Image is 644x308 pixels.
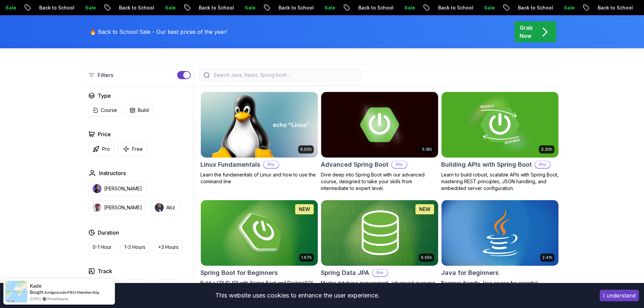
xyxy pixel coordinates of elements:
[88,142,114,156] button: Pro
[88,241,116,254] button: 0-1 Hour
[90,28,227,36] p: 🔥 Back to School Sale - Our best prices of the year!
[30,283,42,289] span: Kade
[373,269,387,276] p: Pro
[200,280,318,293] p: Build a CRUD API with Spring Boot and PostgreSQL database using Spring Data JPA and Spring AI
[487,4,533,11] p: Back to School
[520,24,533,40] p: Grab Now
[321,92,438,158] img: Advanced Spring Boot card
[161,282,180,289] p: Dev Ops
[44,290,99,295] a: Amigoscode PRO Membership
[442,92,558,158] img: Building APIs with Spring Boot card
[30,289,44,295] span: Bought
[158,244,178,251] p: +3 Hours
[533,4,554,11] p: Sale
[321,268,369,278] h2: Spring Data JPA
[122,279,152,292] button: Back End
[99,169,126,177] h2: Instructors
[301,255,312,260] p: 1.67h
[8,4,54,11] p: Back to School
[200,92,318,185] a: Linux Fundamentals card6.00hLinux FundamentalsProLearn the fundamentals of Linux and how to use t...
[407,4,453,11] p: Back to School
[166,204,175,211] p: Abz
[441,171,559,192] p: Learn to build robust, scalable APIs with Spring Boot, mastering REST principles, JSON handling, ...
[134,4,156,11] p: Sale
[101,107,117,114] p: Course
[201,92,318,158] img: Linux Fundamentals card
[200,160,260,169] h2: Linux Fundamentals
[327,4,373,11] p: Back to School
[321,200,438,266] img: Spring Data JPA card
[373,4,395,11] p: Sale
[104,204,142,211] p: [PERSON_NAME]
[441,92,559,192] a: Building APIs with Spring Boot card3.30hBuilding APIs with Spring BootProLearn to build robust, s...
[200,200,318,293] a: Spring Boot for Beginners card1.67hNEWSpring Boot for BeginnersBuild a CRUD API with Spring Boot ...
[247,4,293,11] p: Back to School
[321,92,438,192] a: Advanced Spring Boot card5.18hAdvanced Spring BootProDive deep into Spring Boot with our advanced...
[120,241,150,254] button: 1-3 Hours
[93,244,112,251] p: 0-1 Hour
[293,4,315,11] p: Sale
[535,161,550,168] p: Pro
[93,184,101,193] img: instructor img
[88,181,146,196] button: instructor img[PERSON_NAME]
[441,280,559,293] p: Beginner-friendly Java course for essential programming skills and application development
[542,255,552,260] p: 2.41h
[419,206,430,213] p: NEW
[124,244,145,251] p: 1-3 Hours
[98,229,119,237] h2: Duration
[442,200,558,266] img: Java for Beginners card
[102,146,110,152] p: Pro
[441,160,532,169] h2: Building APIs with Spring Boot
[98,71,113,79] p: Filters
[154,241,183,254] button: +3 Hours
[300,147,312,152] p: 6.00h
[422,147,432,152] p: 5.18h
[98,130,111,138] h2: Price
[88,104,121,117] button: Course
[30,296,41,302] span: [DATE]
[567,4,613,11] p: Back to School
[93,203,101,212] img: instructor img
[201,200,318,266] img: Spring Boot for Beginners card
[421,255,432,260] p: 6.65h
[150,200,180,215] button: instructor imgAbz
[5,281,27,303] img: provesource social proof notification image
[200,268,278,278] h2: Spring Boot for Beginners
[441,268,499,278] h2: Java for Beginners
[132,146,143,152] p: Free
[321,160,388,169] h2: Advanced Spring Boot
[214,4,235,11] p: Sale
[118,142,147,156] button: Free
[453,4,475,11] p: Sale
[104,185,142,192] p: [PERSON_NAME]
[5,288,590,303] div: This website uses cookies to enhance the user experience.
[155,203,164,212] img: instructor img
[212,72,357,78] input: Search Java, React, Spring boot ...
[138,107,149,114] p: Build
[441,200,559,293] a: Java for Beginners card2.41hJava for BeginnersBeginner-friendly Java course for essential program...
[299,206,310,213] p: NEW
[200,171,318,185] p: Learn the fundamentals of Linux and how to use the command line
[392,161,407,168] p: Pro
[321,280,438,293] p: Master database management, advanced querying, and expert data handling with ease
[54,4,76,11] p: Sale
[98,92,111,100] h2: Type
[88,200,146,215] button: instructor img[PERSON_NAME]
[98,267,112,275] h2: Track
[541,147,552,152] p: 3.30h
[127,282,148,289] p: Back End
[88,4,134,11] p: Back to School
[321,200,438,293] a: Spring Data JPA card6.65hNEWSpring Data JPAProMaster database management, advanced querying, and ...
[156,279,185,292] button: Dev Ops
[168,4,214,11] p: Back to School
[613,4,634,11] p: Sale
[47,296,68,302] a: ProveSource
[600,290,639,301] button: Accept cookies
[321,171,438,192] p: Dive deep into Spring Boot with our advanced course, designed to take your skills from intermedia...
[125,104,153,117] button: Build
[264,161,279,168] p: Pro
